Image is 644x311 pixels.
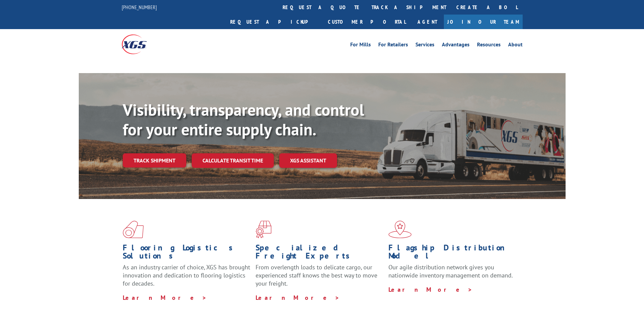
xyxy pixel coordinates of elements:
[256,244,383,263] h1: Specialized Freight Experts
[123,99,364,140] b: Visibility, transparency, and control for your entire supply chain.
[508,42,523,49] a: About
[388,244,516,263] h1: Flagship Distribution Model
[323,15,411,29] a: Customer Portal
[123,294,207,302] a: Learn More >
[411,15,444,29] a: Agent
[444,15,523,29] a: Join Our Team
[122,4,157,10] a: [PHONE_NUMBER]
[225,15,323,29] a: Request a pickup
[388,286,473,293] a: Learn More >
[350,42,371,49] a: For Mills
[192,153,274,168] a: Calculate transit time
[256,294,340,302] a: Learn More >
[123,244,251,263] h1: Flooring Logistics Solutions
[477,42,501,49] a: Resources
[256,221,271,238] img: xgs-icon-focused-on-flooring-red
[442,42,470,49] a: Advantages
[256,263,383,293] p: From overlength loads to delicate cargo, our experienced staff knows the best way to move your fr...
[123,221,144,238] img: xgs-icon-total-supply-chain-intelligence-red
[378,42,408,49] a: For Retailers
[123,153,186,168] a: Track shipment
[388,263,513,279] span: Our agile distribution network gives you nationwide inventory management on demand.
[388,221,412,238] img: xgs-icon-flagship-distribution-model-red
[123,263,250,287] span: As an industry carrier of choice, XGS has brought innovation and dedication to flooring logistics...
[279,153,337,168] a: XGS ASSISTANT
[415,42,434,49] a: Services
